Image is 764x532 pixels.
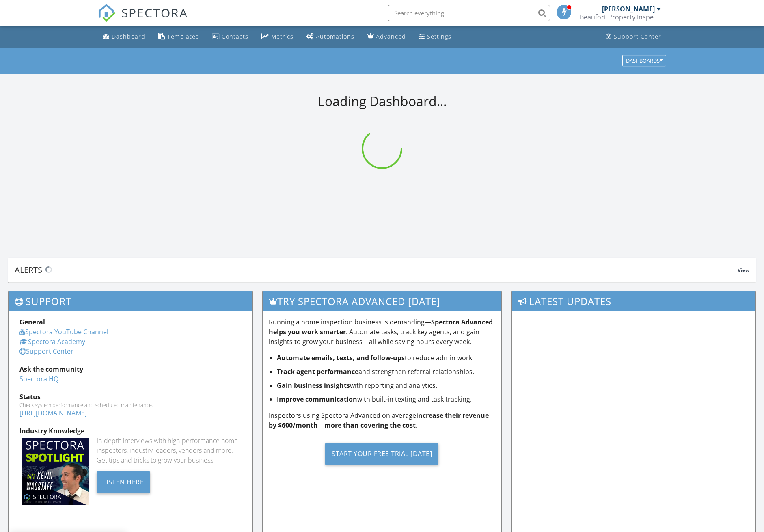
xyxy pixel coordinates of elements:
a: Spectora Academy [19,337,85,346]
strong: General [19,318,45,327]
p: Inspectors using Spectora Advanced on average . [269,411,495,430]
a: SPECTORA [98,11,188,28]
a: Advanced [364,29,409,44]
div: Advanced [376,32,406,40]
div: Beaufort Property Inspections [580,13,661,21]
div: Settings [427,32,451,40]
strong: Spectora Advanced helps you work smarter [269,318,493,336]
h3: Latest Updates [512,291,755,311]
div: Dashboards [626,58,663,63]
li: with reporting and analytics. [277,381,495,390]
a: Spectora HQ [19,374,58,383]
a: Contacts [209,29,252,44]
div: Industry Knowledge [19,426,241,436]
a: Support Center [602,29,665,44]
img: Spectoraspolightmain [22,438,89,505]
div: Listen Here [97,471,151,493]
li: with built-in texting and task tracking. [277,394,495,404]
li: and strengthen referral relationships. [277,367,495,376]
h3: Try spectora advanced [DATE] [263,291,501,311]
a: Support Center [19,347,73,356]
a: Automations (Basic) [303,29,358,44]
div: Dashboard [112,32,145,40]
div: Templates [167,32,199,40]
img: The Best Home Inspection Software - Spectora [98,4,116,22]
div: Contacts [222,32,248,40]
div: [PERSON_NAME] [602,5,655,13]
strong: increase their revenue by $600/month—more than covering the cost [269,411,489,430]
div: Support Center [614,32,661,40]
strong: Gain business insights [277,381,350,390]
div: Metrics [271,32,294,40]
div: Automations [316,32,354,40]
span: View [738,267,749,274]
div: Alerts [15,264,738,275]
div: Status [19,392,241,402]
strong: Track agent performance [277,367,358,376]
a: Listen Here [97,477,151,486]
a: Dashboard [99,29,149,44]
a: Start Your Free Trial [DATE] [269,437,495,471]
div: Check system performance and scheduled maintenance. [19,402,241,408]
h3: Support [9,291,252,311]
div: In-depth interviews with high-performance home inspectors, industry leaders, vendors and more. Ge... [97,436,241,465]
a: Settings [416,29,455,44]
li: to reduce admin work. [277,353,495,363]
div: Start Your Free Trial [DATE] [325,443,438,465]
span: SPECTORA [121,4,188,21]
a: [URL][DOMAIN_NAME] [19,409,87,417]
a: Metrics [258,29,297,44]
div: Ask the community [19,364,241,374]
a: Templates [155,29,202,44]
p: Running a home inspection business is demanding— . Automate tasks, track key agents, and gain ins... [269,317,495,346]
button: Dashboards [622,55,666,66]
strong: Improve communication [277,395,357,404]
a: Spectora YouTube Channel [19,327,108,336]
strong: Automate emails, texts, and follow-ups [277,353,405,362]
input: Search everything... [388,5,550,21]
